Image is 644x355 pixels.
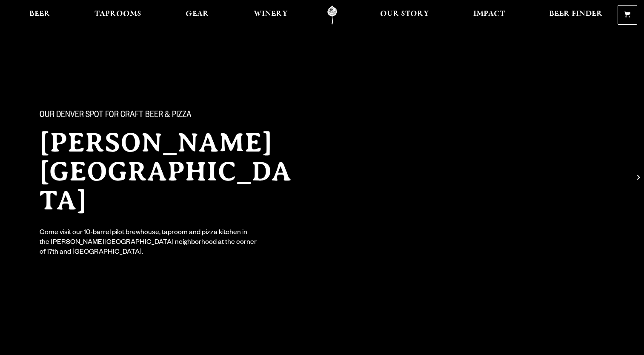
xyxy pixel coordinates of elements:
h2: [PERSON_NAME][GEOGRAPHIC_DATA] [40,128,305,215]
span: Beer [29,11,50,17]
span: Our Denver spot for craft beer & pizza [40,110,192,121]
a: Taprooms [89,6,147,25]
a: Winery [248,6,293,25]
span: Gear [186,11,209,17]
a: Beer Finder [544,6,608,25]
a: Our Story [375,6,435,25]
span: Impact [473,11,505,17]
span: Taprooms [94,11,141,17]
div: Come visit our 10-barrel pilot brewhouse, taproom and pizza kitchen in the [PERSON_NAME][GEOGRAPH... [40,229,258,258]
span: Beer Finder [549,11,603,17]
a: Beer [24,6,56,25]
a: Impact [468,6,510,25]
span: Winery [254,11,288,17]
a: Odell Home [316,6,348,25]
span: Our Story [380,11,429,17]
a: Gear [180,6,215,25]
